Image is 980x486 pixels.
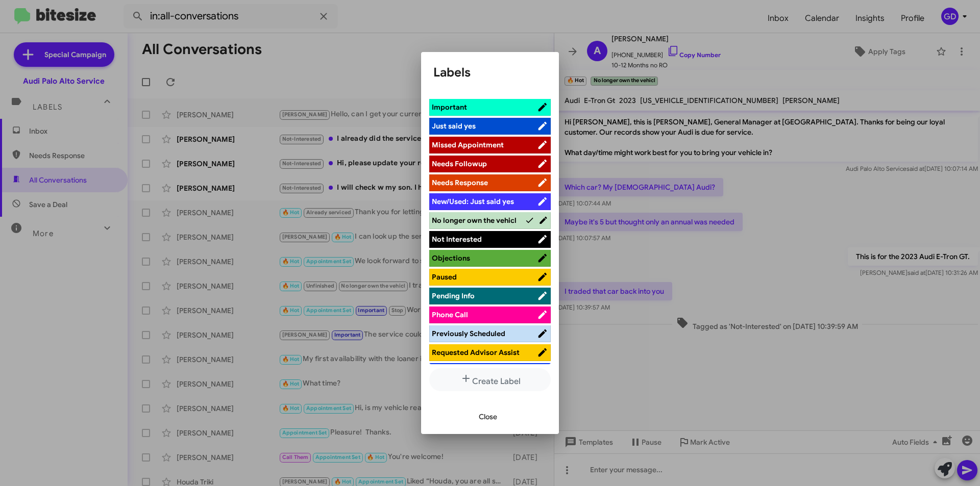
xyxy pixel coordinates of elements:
[432,291,475,300] span: Pending Info
[432,216,517,225] span: No longer own the vehicl
[432,348,520,357] span: Requested Advisor Assist
[429,368,551,391] button: Create Label
[432,253,470,263] span: Objections
[432,235,482,244] span: Not Interested
[432,272,457,282] span: Paused
[432,121,476,131] span: Just said yes
[432,178,488,187] span: Needs Response
[433,64,547,81] h1: Labels
[479,407,497,426] span: Close
[432,103,467,112] span: Important
[432,197,514,206] span: New/Used: Just said yes
[432,159,487,168] span: Needs Followup
[432,140,504,149] span: Missed Appointment
[432,310,468,319] span: Phone Call
[471,407,505,426] button: Close
[432,329,505,338] span: Previously Scheduled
